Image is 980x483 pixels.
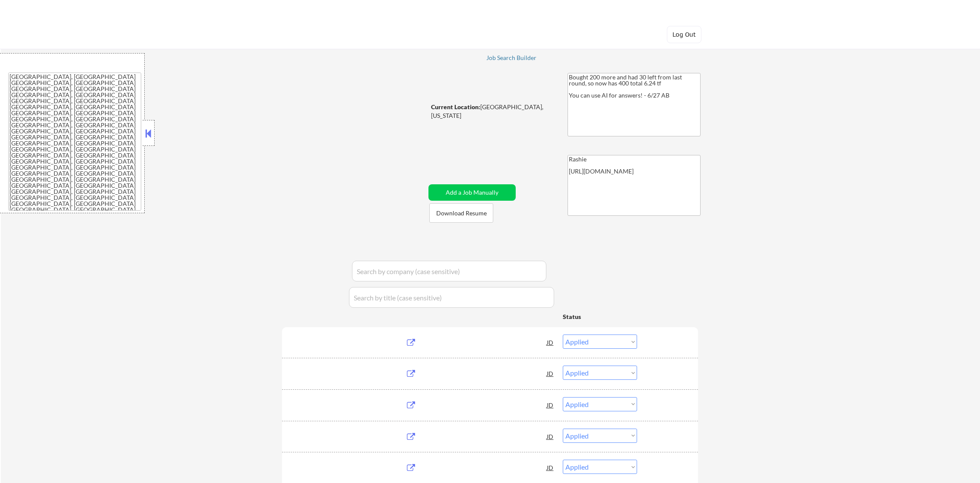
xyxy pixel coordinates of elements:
[428,184,516,201] button: Add a Job Manually
[429,203,493,223] button: Download Resume
[546,366,555,381] div: JD
[431,103,553,120] div: [GEOGRAPHIC_DATA], [US_STATE]
[486,54,537,63] a: Job Search Builder
[546,335,555,350] div: JD
[563,309,637,324] div: Status
[546,397,555,413] div: JD
[352,261,546,281] input: Search by company (case sensitive)
[667,26,701,43] button: Log Out
[431,103,480,110] strong: Current Location:
[546,460,555,475] div: JD
[546,429,555,444] div: JD
[349,287,554,308] input: Search by title (case sensitive)
[486,55,537,61] div: Job Search Builder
